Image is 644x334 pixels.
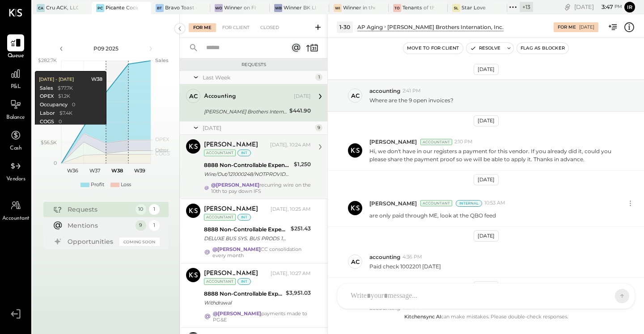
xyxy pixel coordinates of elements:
div: [DATE] [474,174,499,185]
div: [DATE] [574,3,622,11]
text: Occu... [155,147,170,153]
div: 0 [58,118,61,125]
div: Labor [39,110,55,117]
div: 9 [315,124,322,131]
div: $1,250 [294,160,311,169]
span: [PERSON_NAME] [369,200,417,207]
div: Accountant [420,139,452,145]
div: int [237,150,251,156]
div: 10 [136,204,146,215]
div: int [237,214,251,221]
text: 0 [54,160,57,166]
a: Vendors [0,158,31,184]
div: Last Week [203,74,313,81]
div: $1.2K [58,93,70,100]
text: W39 [134,167,145,174]
div: To [393,4,401,12]
div: BT [156,4,164,12]
strong: @[PERSON_NAME] [213,310,261,317]
div: $251.43 [291,224,311,233]
text: OPEX [155,136,169,142]
button: Move to for client [403,43,463,54]
div: $3,951.03 [286,288,311,297]
text: Sales [155,57,169,63]
div: AP Aging [357,23,383,31]
button: Ir [624,2,635,13]
span: [PERSON_NAME] [369,138,417,146]
span: Accountant [2,215,30,223]
span: 3 : 47 [595,3,613,11]
div: Accountant [204,278,236,285]
div: Occupancy [39,101,67,109]
div: Coming Soon [119,238,160,246]
strong: @[PERSON_NAME] [212,246,261,252]
div: Requests [68,205,131,214]
div: copy link [563,2,572,12]
span: Cash [10,145,21,153]
div: [PERSON_NAME] [204,141,258,150]
div: Internal [456,200,482,207]
div: DELUXE BUS SYS. BUS PRODS 18670893 [204,234,288,243]
div: 1 [315,74,322,81]
div: 8888 Non-Controllable Expenses:Other Income and Expenses:To Be Classified P&L [204,225,288,234]
div: For Me [558,24,576,30]
div: 9 [136,220,146,231]
div: [DATE] [474,281,499,292]
span: accounting [369,253,400,261]
p: Paid check 1002201 [DATE] [369,263,441,270]
div: Profit [91,181,104,188]
span: Vendors [6,175,25,184]
button: Flag as Blocker [517,43,568,54]
div: [DATE] [474,64,499,75]
div: P09 2025 [68,45,144,52]
div: Opportunities [68,237,115,246]
div: 1-30 [337,21,353,33]
span: 4:36 PM [402,254,422,261]
div: Sales [39,85,53,92]
div: $441.90 [289,106,311,115]
div: Accountant [204,150,236,156]
div: Wo [215,4,223,12]
span: 2:10 PM [454,138,473,146]
div: [PERSON_NAME] Brothers Internation, Inc. [204,107,287,116]
div: ac [351,92,360,100]
div: + 13 [520,2,533,12]
a: Balance [0,96,31,122]
div: CA [37,4,45,12]
div: Picante Cocina Mexicana Rest [106,4,138,12]
text: W38 [111,167,123,174]
button: Resolve [466,43,504,54]
div: PC [96,4,104,12]
div: [DATE] - [DATE] [38,76,73,83]
div: 0 [72,101,75,109]
a: P&L [0,65,31,91]
div: For Client [218,23,254,32]
span: Queue [8,52,24,60]
text: $113.1K [41,119,57,125]
div: [DATE] [474,115,499,126]
div: SL [452,4,460,12]
text: W37 [89,167,100,174]
p: Hi, we don't have in our registers a payment for this vendor. If you already did it, could you pl... [369,147,623,163]
div: CC consolidation every month [212,246,311,259]
div: OPEX [39,93,53,100]
span: accounting [369,87,400,95]
div: 1 [149,220,160,231]
a: Cash [0,127,31,153]
div: Winner on Fifth LLC [224,4,256,12]
div: WB [274,4,282,12]
div: [DATE], 10:25 AM [271,206,311,213]
span: pm [614,4,622,10]
strong: @[PERSON_NAME] [211,182,259,188]
div: [DATE], 10:27 AM [271,270,311,277]
div: [DATE] [203,124,313,132]
div: Accountant [420,200,452,206]
div: [PERSON_NAME] [204,269,258,278]
div: 8888 Non-Controllable Expenses:Other Income and Expenses:To Be Classified P&L [204,161,291,170]
div: Star Love [462,4,486,12]
div: ac [351,258,360,266]
div: [DATE] [474,230,499,242]
div: Winner BK LLC [284,4,316,12]
text: $282.7K [38,57,57,63]
div: Closed [256,23,284,32]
